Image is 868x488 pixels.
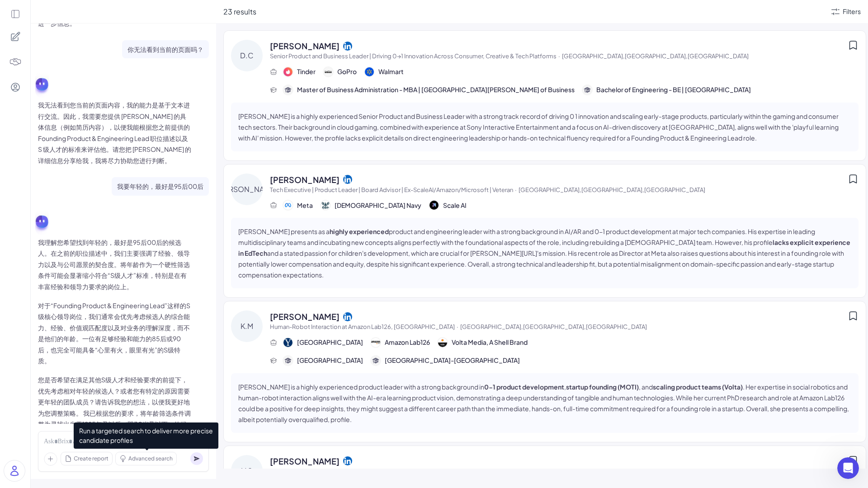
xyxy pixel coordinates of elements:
span: Meta [297,201,313,210]
span: Amazon Lab126 [385,338,430,347]
button: Messages [90,282,181,318]
span: [GEOGRAPHIC_DATA],[GEOGRAPHIC_DATA],[GEOGRAPHIC_DATA] [500,468,687,475]
span: Tinder [297,67,316,76]
span: Scale AI [443,201,467,210]
div: Close [156,14,172,31]
img: 公司logo [429,201,439,210]
span: [GEOGRAPHIC_DATA],[GEOGRAPHIC_DATA],[GEOGRAPHIC_DATA] [519,186,705,193]
span: · [496,468,498,475]
span: Tech Executive | Product Leader | Board Advisor | Ex-ScaleAI/Amazon/Microsoft | Veteran [270,186,513,193]
span: GoPro [337,67,357,76]
img: 公司logo [283,201,292,210]
div: Send us a message [19,114,151,123]
span: [PERSON_NAME] [270,310,340,323]
span: · [558,52,560,60]
p: [PERSON_NAME] is a highly experienced Senior Product and Business Leader with a strong track reco... [238,111,851,143]
p: 对于“Founding Product & Engineering Lead”这样的S级核心领导岗位，我们通常会优先考虑候选人的综合能力、经验、价值观匹配度以及对业务的理解深度，而不是他们的年龄... [38,300,192,366]
div: [PERSON_NAME] [231,174,263,205]
p: Hi there 👋 [18,64,163,80]
strong: highly experienced [330,227,389,235]
p: 您是否希望在满足其他S级人才和经验要求的前提下，优先考虑相对年轻的候选人？或者您有特定的原因需要更年轻的团队成员？请告诉我您的想法，以便我更好地为您调整策略。 我已根据您的要求，将年龄筛选条件调... [38,374,192,463]
img: 公司logo [283,338,292,347]
p: 我要年轻的，最好是95后00后 [117,181,203,192]
img: Profile image for Carol [123,14,141,33]
span: [GEOGRAPHIC_DATA] [297,338,363,347]
p: [PERSON_NAME] presents as a product and engineering leader with a strong background in AI/AR and ... [238,226,851,280]
img: 公司logo [438,338,447,347]
img: 公司logo [321,201,330,210]
span: · [457,323,458,330]
strong: 0-1 product development [484,383,564,391]
span: · [515,186,517,193]
span: Master of Business Administration - MBA | [GEOGRAPHIC_DATA][PERSON_NAME] of Business [297,85,575,94]
span: [GEOGRAPHIC_DATA]-[GEOGRAPHIC_DATA] [385,356,520,365]
span: [GEOGRAPHIC_DATA],[GEOGRAPHIC_DATA],[GEOGRAPHIC_DATA] [562,52,749,60]
span: [PERSON_NAME] [270,174,340,186]
img: 4blF7nbYMBMHBwcHBwcHBwcHBwcHBwcHB4es+Bd0DLy0SdzEZwAAAABJRU5ErkJggg== [9,56,22,68]
span: Advanced search [128,455,173,463]
span: Bachelor of Engineering - BE | [GEOGRAPHIC_DATA] [596,85,751,94]
img: 公司logo [283,67,292,76]
div: Send us a messageWe'll be back online [DATE] [9,106,172,141]
span: [DEMOGRAPHIC_DATA] Navy [335,201,421,210]
strong: startup founding (MOTI) [566,383,639,391]
span: Senior Product and Business Leader | Driving 0→1 Innovation Across Consumer, Creative & Tech Plat... [270,52,557,60]
span: Human-Robot Interaction at Amazon Lab126, [GEOGRAPHIC_DATA] [270,323,455,330]
img: 公司logo [371,338,380,347]
span: Home [35,305,55,311]
div: D.C [231,40,263,71]
span: [PERSON_NAME] [270,40,340,52]
span: CPO, Founding Member @Typeface, Enterprise Generative AI | ex-GM @Microsoft [270,468,495,475]
p: How can we help? [18,80,163,95]
span: Volta Media, A Shell Brand [452,338,528,347]
img: user_logo.png [4,460,25,481]
span: Create report [74,455,108,463]
img: logo [18,17,33,32]
div: K.M [231,310,263,342]
span: [GEOGRAPHIC_DATA],[GEOGRAPHIC_DATA],[GEOGRAPHIC_DATA] [460,323,647,330]
p: 我无法看到您当前的页面内容，我的能力是基于文本进行交流。因此，我需要您提供 [PERSON_NAME] 的具体信息（例如简历内容），以便我能根据您之前提供的 Founding Product &... [38,99,192,166]
span: [GEOGRAPHIC_DATA] [297,356,363,365]
div: V.S [231,455,263,487]
span: [PERSON_NAME] [270,455,340,467]
img: 公司logo [324,67,333,76]
strong: scaling product teams (Volta) [653,383,743,391]
span: Walmart [378,67,404,76]
p: [PERSON_NAME] is a highly experienced product leader with a strong background in , , and . Her ex... [238,381,851,425]
img: 公司logo [365,67,374,76]
iframe: Intercom live chat [837,457,859,479]
p: 我理解您希望找到年轻的，最好是95后00后的候选人。在之前的职位描述中，我们主要强调了经验、领导力以及与公司愿景的契合度。将年龄作为一个硬性筛选条件可能会显著缩小符合“S级人才”标准，特别是在有... [38,237,192,292]
span: Messages [120,305,151,311]
p: 你无法看到当前的页面吗？ [127,44,203,55]
div: Filters [843,7,861,16]
span: Run a targeted search to deliver more precise candidate profiles [74,422,218,449]
span: 23 results [223,7,256,16]
div: We'll be back online [DATE] [19,123,151,133]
